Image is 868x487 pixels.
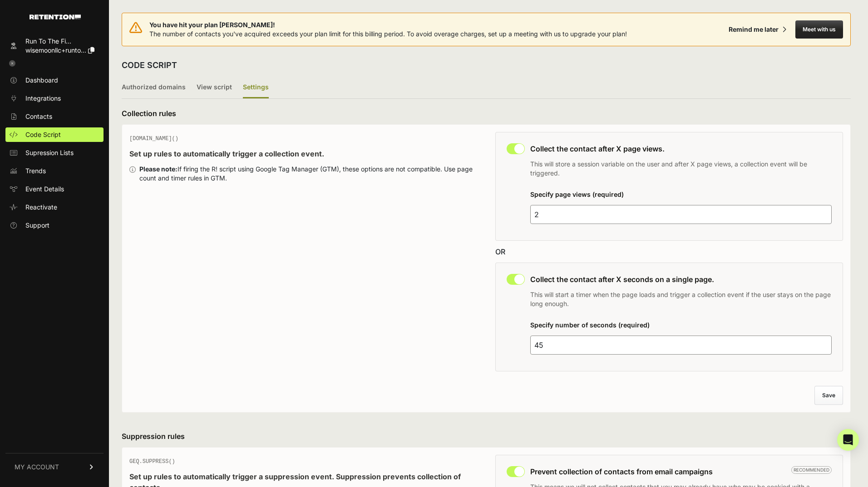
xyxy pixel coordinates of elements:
[791,466,832,474] span: Recommended
[122,77,186,98] label: Authorized domains
[25,221,49,230] span: Support
[129,458,175,465] span: GEQ.SUPPRESS()
[25,130,61,139] span: Code Script
[5,453,104,481] a: MY ACCOUNT
[814,386,843,405] button: Save
[197,77,232,98] label: View script
[5,164,104,178] a: Trends
[530,205,832,224] input: 4
[5,127,104,142] a: Code Script
[5,218,104,233] a: Support
[5,34,104,58] a: Run To The Fi... wisemoonllc+runto...
[530,466,832,477] h3: Prevent collection of contacts from email campaigns
[25,203,57,212] span: Reactivate
[25,46,86,54] span: wisemoonllc+runto...
[530,336,832,355] input: 25
[149,30,627,38] span: The number of contacts you've acquired exceeds your plan limit for this billing period. To avoid ...
[530,290,832,308] p: This will start a timer when the page loads and trigger a collection event if the user stays on t...
[5,91,104,106] a: Integrations
[5,182,104,196] a: Event Details
[530,160,832,178] p: This will store a session variable on the user and after X page views, a collection event will be...
[25,76,58,85] span: Dashboard
[129,149,324,158] strong: Set up rules to automatically trigger a collection event.
[5,73,104,88] a: Dashboard
[139,165,477,183] div: If firing the R! script using Google Tag Manager (GTM), these options are not compatible. Use pag...
[122,431,851,442] h3: Suppression rules
[25,185,64,194] span: Event Details
[5,109,104,124] a: Contacts
[30,15,81,19] img: Retention.com
[530,143,832,154] h3: Collect the contact after X page views.
[795,20,843,39] button: Meet with us
[122,59,177,72] h2: CODE SCRIPT
[530,190,624,198] label: Specify page views (required)
[495,246,843,257] div: OR
[5,200,104,214] a: Reactivate
[729,25,779,34] div: Remind me later
[122,108,851,119] h3: Collection rules
[25,94,61,103] span: Integrations
[25,166,46,175] span: Trends
[5,146,104,160] a: Supression Lists
[530,321,650,329] label: Specify number of seconds (required)
[530,274,832,285] h3: Collect the contact after X seconds on a single page.
[243,77,269,98] label: Settings
[139,165,178,173] strong: Please note:
[25,148,74,157] span: Supression Lists
[129,136,178,142] span: [DOMAIN_NAME]()
[25,112,52,121] span: Contacts
[15,463,59,472] span: MY ACCOUNT
[725,21,790,38] button: Remind me later
[25,37,94,46] div: Run To The Fi...
[837,429,859,451] div: Open Intercom Messenger
[149,20,627,29] span: You have hit your plan [PERSON_NAME]!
